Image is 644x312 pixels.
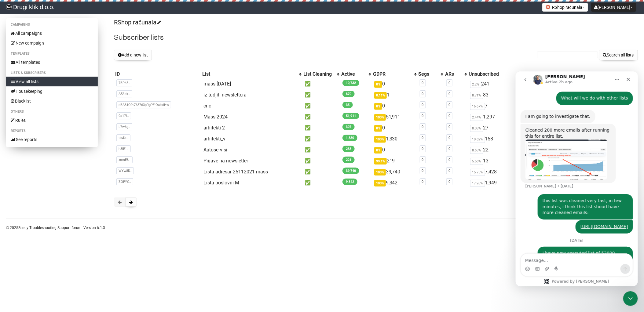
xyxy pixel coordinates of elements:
[116,79,132,86] span: 7BP48..
[374,103,382,110] span: 0%
[373,71,411,77] div: GDPR
[302,111,340,122] td: ✅
[6,115,98,125] a: Rules
[374,158,387,165] span: 99.1%
[302,78,340,89] td: ✅
[422,136,424,140] a: 0
[302,155,340,166] td: ✅
[374,169,386,176] span: 100%
[468,70,522,78] th: Unsubscribed: No sort applied, activate to apply an ascending sort
[6,77,98,86] a: View all lists
[422,147,424,151] a: 0
[448,147,450,151] a: 0
[114,50,152,60] button: Add a new list
[203,158,248,164] a: Prijave na newsletter
[592,71,606,77] div: Edit
[203,147,227,153] a: Autoservisi
[116,90,132,97] span: A5Sek..
[302,89,340,100] td: ✅
[422,114,424,118] a: 0
[342,146,355,152] span: 233
[116,156,133,163] span: xnmE8..
[522,70,573,78] th: Bounced: No sort applied, sorting is disabled
[574,71,590,77] div: Hide
[374,114,386,121] span: 100%
[6,69,98,77] li: Lists & subscribers
[302,70,340,78] th: List Cleaning: No sort applied, activate to apply an ascending sort
[599,50,638,60] button: Search all lists
[6,21,98,28] li: Campaigns
[468,78,522,89] td: 241
[116,178,133,185] span: ZOFYG..
[374,81,382,88] span: 0%
[448,180,450,184] a: 0
[6,86,98,96] a: Housekeeping
[342,135,357,141] span: 1,330
[372,166,417,177] td: 39,740
[6,135,98,144] a: See reports
[468,111,522,122] td: 1,297
[419,71,438,77] div: Segs
[422,158,424,162] a: 0
[342,168,359,174] span: 39,740
[607,70,638,78] th: Delete: No sort applied, activate to apply an ascending sort
[203,92,247,98] a: iz tudjih newslettera
[444,70,467,78] th: ARs: No sort applied, activate to apply an ascending sort
[591,3,636,12] button: [PERSON_NAME]
[448,136,450,140] a: 0
[116,167,134,174] span: WYw8D..
[303,71,334,77] div: List Cleaning
[470,169,485,176] span: 15.75%
[6,28,98,38] a: All campaigns
[6,127,98,135] li: Reports
[448,158,450,162] a: 0
[448,81,450,85] a: 0
[623,291,638,306] iframe: Intercom live chat
[591,70,607,78] th: Edit: No sort applied, sorting is disabled
[372,155,417,166] td: 219
[114,70,201,78] th: ID: No sort applied, sorting is disabled
[468,177,522,188] td: 1,949
[422,125,424,129] a: 0
[608,71,632,77] div: Delete
[202,71,296,77] div: List
[302,166,340,177] td: ✅
[342,102,353,108] span: 35
[374,180,386,187] span: 100%
[468,144,522,155] td: 22
[342,80,359,86] span: 10,732
[6,224,105,231] p: © 2025 | | | Version 6.1.3
[448,169,450,173] a: 0
[116,134,130,141] span: tbvKt..
[470,114,483,121] span: 2.44%
[302,100,340,111] td: ✅
[116,101,171,108] span: dBA81Q9t763763pRgPFIOwbdHw
[203,180,239,186] a: Lista poslovni M
[468,89,522,100] td: 83
[468,122,522,133] td: 27
[468,166,522,177] td: 7,428
[422,103,424,107] a: 0
[470,136,485,143] span: 10.62%
[470,147,483,154] span: 8.63%
[114,19,160,26] a: RShop računala
[372,70,417,78] th: GDPR: No sort applied, activate to apply an ascending sort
